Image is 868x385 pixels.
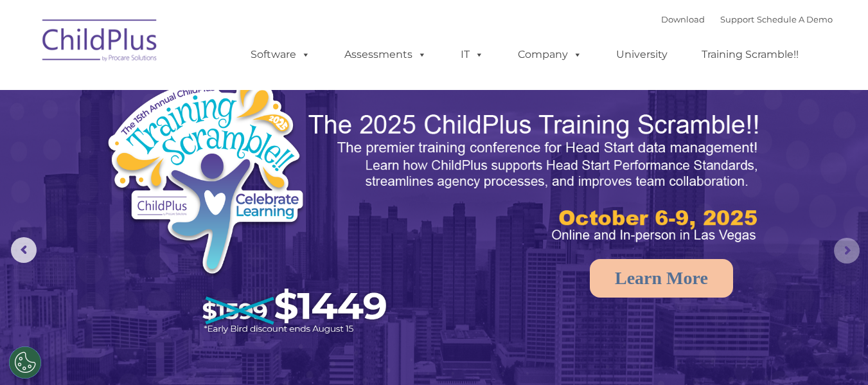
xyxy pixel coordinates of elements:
[332,42,439,67] a: Assessments
[661,14,833,24] font: |
[448,42,497,67] a: IT
[36,10,164,75] img: ChildPlus by Procare Solutions
[603,42,680,67] a: University
[661,14,705,24] a: Download
[179,138,233,147] span: Phone number
[757,14,833,24] a: Schedule A Demo
[505,42,595,67] a: Company
[720,14,754,24] a: Support
[9,346,41,379] button: Cookies Settings
[179,85,218,94] span: Last name
[238,42,323,67] a: Software
[689,42,811,67] a: Training Scramble!!
[590,259,733,298] a: Learn More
